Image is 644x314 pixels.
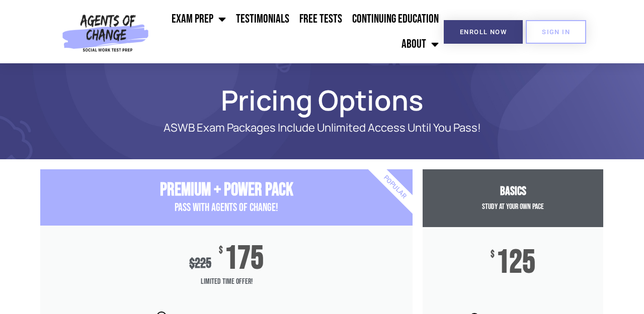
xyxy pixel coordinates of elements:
span: Enroll Now [460,29,507,35]
div: Popular [337,129,453,245]
a: Continuing Education [347,7,444,32]
span: PASS with AGENTS OF CHANGE! [175,201,278,215]
span: $ [491,250,495,260]
a: Exam Prep [167,7,231,32]
a: SIGN IN [526,20,586,44]
span: Limited Time Offer! [40,272,413,292]
div: 225 [189,255,211,272]
span: $ [219,246,223,256]
a: Enroll Now [444,20,523,44]
span: Study at your Own Pace [482,202,544,212]
span: 125 [496,250,535,276]
h1: Pricing Options [35,88,609,112]
span: SIGN IN [542,29,570,35]
a: Testimonials [231,7,294,32]
a: Free Tests [294,7,347,32]
a: About [396,32,444,57]
span: 175 [224,246,264,272]
h3: Basics [423,184,603,199]
p: ASWB Exam Packages Include Unlimited Access Until You Pass! [75,122,569,134]
span: $ [189,255,195,272]
nav: Menu [153,7,444,57]
h3: Premium + Power Pack [40,179,413,201]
